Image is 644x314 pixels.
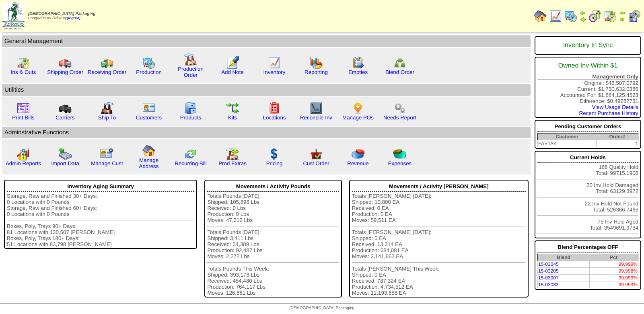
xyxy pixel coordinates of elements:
[59,148,72,160] img: import.gif
[619,16,625,23] img: arrowright.gif
[590,254,638,261] th: Pct
[59,56,72,69] img: truck.gif
[88,69,126,75] a: Receiving Order
[580,16,586,23] img: arrowright.gif
[56,115,74,121] a: Carriers
[268,148,281,160] img: dollar.gif
[393,56,406,69] img: network.png
[348,69,368,75] a: Empties
[538,268,559,274] a: 15-03205
[59,102,72,115] img: truck3.gif
[11,69,36,75] a: Ins & Outs
[619,10,625,16] img: arrowleft.gif
[549,10,562,23] img: line_graph.gif
[579,110,638,116] a: Recent Purchase History
[266,160,283,166] a: Pricing
[136,69,162,75] a: Production
[2,84,531,96] td: Utilities
[17,56,30,69] img: calendarinout.gif
[590,268,638,275] td: 99.998%
[142,144,155,157] img: home.gif
[628,10,641,23] img: calendarcustomer.gif
[175,160,206,166] a: Recurring Bill
[538,282,559,287] a: 15-03083
[218,160,247,166] a: Prod Extras
[538,275,559,281] a: 15-03007
[300,115,332,121] a: Reconcile Inv
[47,69,83,75] a: Shipping Order
[139,157,159,169] a: Manage Address
[537,140,596,147] td: PARTAK
[101,102,113,115] img: factory2.gif
[385,69,414,75] a: Blend Order
[207,181,339,192] div: Movements / Activity Pounds
[184,53,197,66] img: factory.gif
[184,102,197,115] img: cabinet.gif
[263,69,286,75] a: Inventory
[580,10,586,16] img: arrowleft.gif
[290,306,354,310] span: [DEMOGRAPHIC_DATA] Packaging
[393,102,406,115] img: workflow.png
[12,115,35,121] a: Print Bills
[221,69,244,75] a: Add Note
[342,115,374,121] a: Manage POs
[17,148,30,160] img: graph2.png
[352,56,364,69] img: workorder.gif
[6,160,41,166] a: Admin Reports
[310,56,323,69] img: graph.gif
[2,35,531,47] td: General Management
[564,10,577,23] img: calendarprod.gif
[98,115,116,121] a: Ship To
[142,56,155,69] img: calendarprod.gif
[535,57,641,118] div: Original: $46,507.0792 Current: $1,730,632.0386 Accounted For: $1,684,125.4523 Difference: $0.492...
[537,38,638,53] div: Inventory In Sync
[537,152,638,163] div: Current Holds
[588,10,601,23] img: calendarblend.gif
[268,102,281,115] img: locations.gif
[7,181,194,192] div: Inventory Aging Summary
[596,140,638,147] td: 1
[604,10,617,23] img: calendarinout.gif
[305,69,328,75] a: Reporting
[590,261,638,268] td: 99.999%
[178,66,204,78] a: Production Order
[310,102,323,115] img: line_graph2.gif
[596,133,638,140] th: Order#
[101,56,113,69] img: truck2.gif
[180,115,202,121] a: Products
[142,102,155,115] img: customers.gif
[2,2,25,29] img: zoroco-logo-small.webp
[184,148,197,160] img: reconcile.gif
[537,121,638,132] div: Pending Customer Orders
[2,127,531,138] td: Adminstrative Functions
[352,102,364,115] img: po.png
[67,16,80,21] a: (logout)
[136,115,162,121] a: Customers
[207,193,339,296] div: Totals Pounds [DATE]: Shipped: 105,898 Lbs Received: 0 Lbs Production: 0 Lbs Moves: 47,212 Lbs To...
[534,10,547,23] img: home.gif
[91,160,123,166] a: Manage Cust
[383,115,416,121] a: Needs Report
[538,261,559,267] a: 15-03045
[100,148,115,160] img: managecust.png
[226,102,239,115] img: workflow.gif
[228,115,237,121] a: Kits
[537,242,638,252] div: Blend Percentages OFF
[226,148,239,160] img: prodextras.gif
[17,102,30,115] img: invoice2.gif
[592,104,638,110] a: View Usage Details
[590,275,638,281] td: 99.999%
[535,151,641,238] div: 166 Quality Hold Total: 99715.1906 20 Inv Hold Damaged Total: 63129.3972 22 Inv Hold Not Found To...
[347,160,368,166] a: Revenue
[352,181,526,192] div: Movements / Activity [PERSON_NAME]
[226,56,239,69] img: orders.gif
[7,193,194,247] div: Storage, Raw and Finished 30+ Days: 0 Locations with 0 Pounds Storage, Raw and Finished 60+ Days:...
[352,148,364,160] img: pie_chart.png
[51,160,79,166] a: Import Data
[537,254,589,261] th: Blend
[352,193,526,296] div: Totals [PERSON_NAME] [DATE]: Shipped: 10,800 EA Received: 0 EA Production: 0 EA Moves: 59,511 EA ...
[263,115,286,121] a: Locations
[28,12,95,16] span: [DEMOGRAPHIC_DATA] Packaging
[537,74,638,80] div: Management Only
[393,148,406,160] img: pie_chart2.png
